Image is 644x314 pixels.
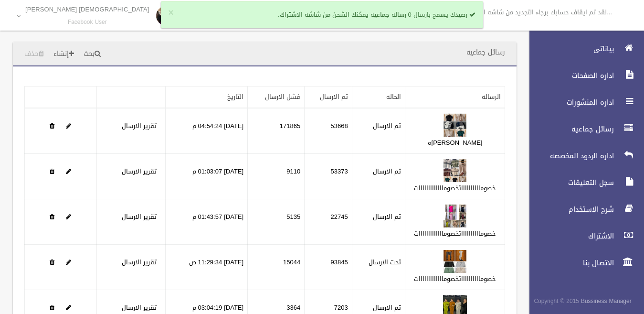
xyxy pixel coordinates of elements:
a: Edit [66,211,71,223]
a: تقرير الارسال [122,256,157,268]
td: 22745 [305,199,352,245]
th: الحاله [352,87,405,108]
a: Edit [443,120,467,132]
td: 15044 [248,245,305,290]
small: Facebook User [25,19,149,26]
header: رسائل جماعيه [455,43,517,62]
span: الاتصال بنا [521,258,617,268]
a: Edit [443,211,467,223]
span: بياناتى [521,44,617,54]
td: [DATE] 04:54:24 م [165,108,247,154]
span: اداره المنشورات [521,97,617,107]
td: 53668 [305,108,352,154]
a: اداره الصفحات [521,65,644,86]
span: الاشتراك [521,231,617,241]
p: [DEMOGRAPHIC_DATA] [PERSON_NAME] [25,6,149,13]
span: رسائل جماعيه [521,124,617,134]
span: شرح الاستخدام [521,205,617,214]
a: الاشتراك [521,226,644,247]
td: [DATE] 01:03:07 م [165,154,247,199]
img: 638911154680222843.jpg [443,159,467,183]
td: [DATE] 11:29:34 ص [165,245,247,290]
span: اداره الصفحات [521,71,617,80]
a: خصومااااااااااتخصومااااااااااااات [414,227,496,239]
span: اداره الردود المخصصه [521,151,617,161]
a: تقرير الارسال [122,120,157,132]
td: 93845 [305,245,352,290]
label: تحت الارسال [369,257,401,268]
a: سجل التعليقات [521,172,644,193]
label: تم الارسال [373,302,401,314]
div: رصيدك يسمح بارسال 0 رساله جماعيه يمكنك الشحن من شاشه الاشتراك. [161,1,483,28]
a: تقرير الارسال [122,165,157,177]
label: تم الارسال [373,166,401,177]
a: بياناتى [521,38,644,59]
a: رسائل جماعيه [521,119,644,140]
a: الاتصال بنا [521,252,644,273]
a: شرح الاستخدام [521,199,644,220]
a: Edit [443,302,467,314]
a: اداره الردود المخصصه [521,145,644,166]
img: 638901789314762259.jpeg [443,113,467,137]
strong: Bussiness Manager [581,296,632,306]
a: Edit [66,256,71,268]
td: [DATE] 01:43:57 م [165,199,247,245]
td: 9110 [248,154,305,199]
img: 638926152336446133.jpeg [443,249,467,273]
td: 171865 [248,108,305,154]
td: 5135 [248,199,305,245]
a: Edit [66,165,71,177]
a: Edit [66,302,71,314]
label: تم الارسال [373,120,401,132]
a: Edit [66,120,71,132]
a: اداره المنشورات [521,92,644,113]
a: إنشاء [50,45,78,63]
a: بحث [80,45,105,63]
button: × [168,8,173,18]
td: 53373 [305,154,352,199]
a: Edit [443,256,467,268]
a: تقرير الارسال [122,211,157,223]
a: [PERSON_NAME]ه [428,137,483,149]
span: Copyright © 2015 [534,296,579,306]
label: تم الارسال [373,211,401,223]
img: 638919818977963822.jpeg [443,204,467,228]
a: فشل الارسال [265,91,300,103]
a: تم الارسال [320,91,348,103]
a: Edit [443,165,467,177]
a: التاريخ [227,91,243,103]
a: خصومااااااااااتخصومااااااااااااات [414,273,496,285]
a: تقرير الارسال [122,302,157,314]
span: سجل التعليقات [521,178,617,187]
th: الرساله [405,87,505,108]
a: خصومااااااااااتخصومااااااااااااات [414,182,496,194]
